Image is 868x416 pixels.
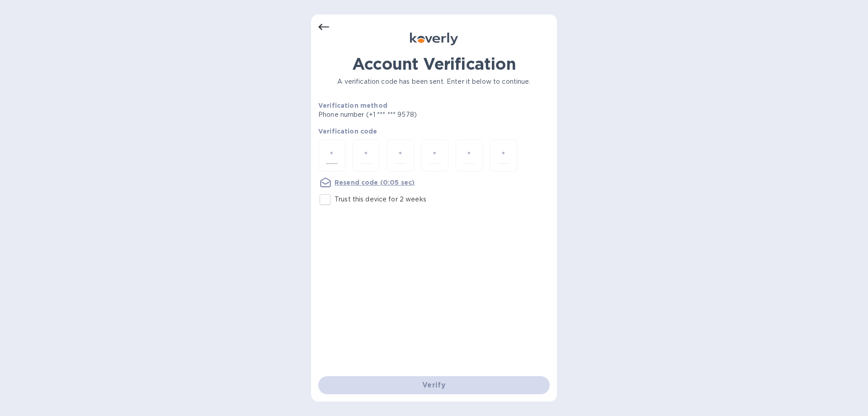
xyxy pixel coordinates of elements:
[318,77,550,86] p: A verification code has been sent. Enter it below to continue.
[318,54,550,73] h1: Account Verification
[335,195,426,204] p: Trust this device for 2 weeks
[318,102,387,109] b: Verification method
[318,110,486,120] p: Phone number (+1 *** *** 9578)
[335,179,415,186] u: Resend code (0:05 sec)
[318,127,550,136] p: Verification code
